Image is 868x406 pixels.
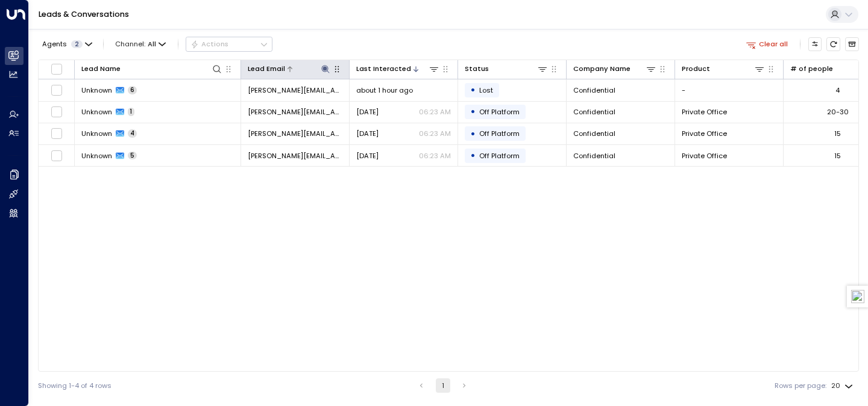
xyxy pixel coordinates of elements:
div: 15 [834,129,841,138]
div: • [470,126,476,142]
p: 06:23 AM [419,151,451,161]
div: Lead Email [248,63,285,75]
span: All [148,40,156,48]
button: Clear all [742,37,792,51]
label: Rows per page: [775,381,826,391]
a: Leads & Conversations [39,9,129,19]
span: 1 [128,108,134,116]
span: lydia@tallyworkspace.com [248,129,342,138]
div: 20-30 [827,107,849,117]
div: 4 [835,85,840,95]
span: Confidential [573,129,615,138]
div: Button group with a nested menu [186,37,272,51]
span: Unknown [81,107,112,117]
span: Lost [479,85,493,95]
span: 4 [128,129,137,138]
button: Customize [808,37,822,51]
div: • [470,103,476,120]
span: 2 [71,40,83,48]
span: Channel: [112,37,170,51]
span: Toggle select row [51,128,63,140]
div: # of people [790,63,833,75]
span: Toggle select row [51,106,63,118]
div: • [470,147,476,164]
div: Lead Email [248,63,331,75]
span: 5 [128,152,137,160]
span: Unknown [81,85,112,95]
div: Status [465,63,489,75]
div: Product [682,63,765,75]
span: Yesterday [356,107,379,117]
button: page 1 [436,378,450,393]
div: 15 [834,151,841,161]
button: Agents2 [38,37,95,51]
span: Off Platform [479,129,520,138]
span: Yesterday [356,129,379,138]
div: Actions [190,40,228,48]
span: Unknown [81,129,112,138]
div: • [470,82,476,98]
span: lydia@tallyworkspace.com [248,151,342,161]
div: Last Interacted [356,63,411,75]
span: Yesterday [356,151,379,161]
span: Agents [42,41,67,48]
span: Unknown [81,151,112,161]
p: 06:23 AM [419,129,451,138]
span: Off Platform [479,151,520,161]
div: 20 [831,378,855,393]
div: Showing 1-4 of 4 rows [38,381,112,391]
div: Lead Name [81,63,121,75]
span: Toggle select all [51,63,63,75]
span: Confidential [573,107,615,117]
span: Private Office [682,129,727,138]
span: Private Office [682,151,727,161]
span: about 1 hour ago [356,85,413,95]
span: Confidential [573,151,615,161]
span: 6 [128,86,137,94]
td: - [675,79,784,100]
button: Channel:All [112,37,170,51]
span: lydia@tallyworkspace.com [248,107,342,117]
span: Toggle select row [51,150,63,162]
div: Lead Name [81,63,222,75]
button: Archived Leads [845,37,859,51]
div: Status [465,63,548,75]
div: Company Name [573,63,631,75]
span: Confidential [573,85,615,95]
span: Private Office [682,107,727,117]
div: Company Name [573,63,656,75]
button: Actions [186,37,272,51]
span: Toggle select row [51,84,63,96]
span: Refresh [826,37,840,51]
span: lydia@tallyworkspace.com [248,85,342,95]
p: 06:23 AM [419,107,451,117]
div: Last Interacted [356,63,439,75]
nav: pagination navigation [414,378,472,393]
div: Product [682,63,710,75]
span: Off Platform [479,107,520,117]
